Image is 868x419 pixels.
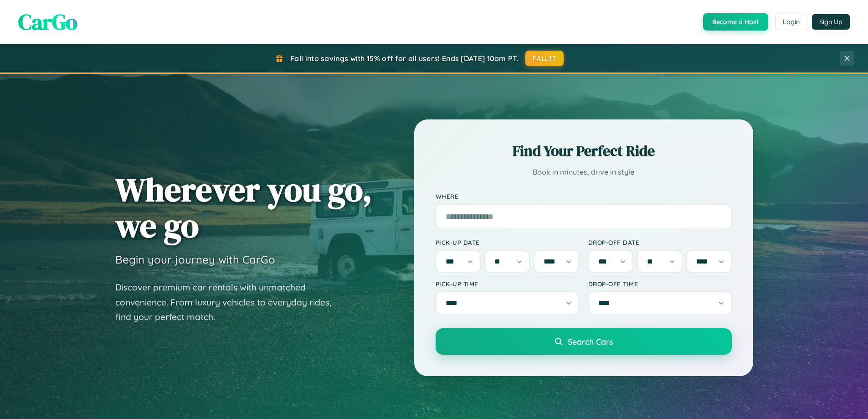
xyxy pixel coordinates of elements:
p: Book in minutes, drive in style [436,166,732,179]
span: Fall into savings with 15% off for all users! Ends [DATE] 10am PT. [290,54,519,63]
button: Login [775,14,807,30]
span: CarGo [18,7,77,37]
h3: Begin your journey with CarGo [115,253,275,266]
p: Discover premium car rentals with unmatched convenience. From luxury vehicles to everyday rides, ... [115,280,343,325]
label: Where [436,192,732,200]
button: Search Cars [436,328,732,355]
button: FALL15 [525,51,564,66]
label: Drop-off Date [588,238,732,246]
span: Search Cars [568,336,613,347]
label: Pick-up Time [436,280,579,288]
button: Become a Host [703,13,768,31]
label: Pick-up Date [436,238,579,246]
label: Drop-off Time [588,280,732,288]
h2: Find Your Perfect Ride [436,141,732,161]
button: Sign Up [812,14,850,30]
h1: Wherever you go, we go [115,171,372,243]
